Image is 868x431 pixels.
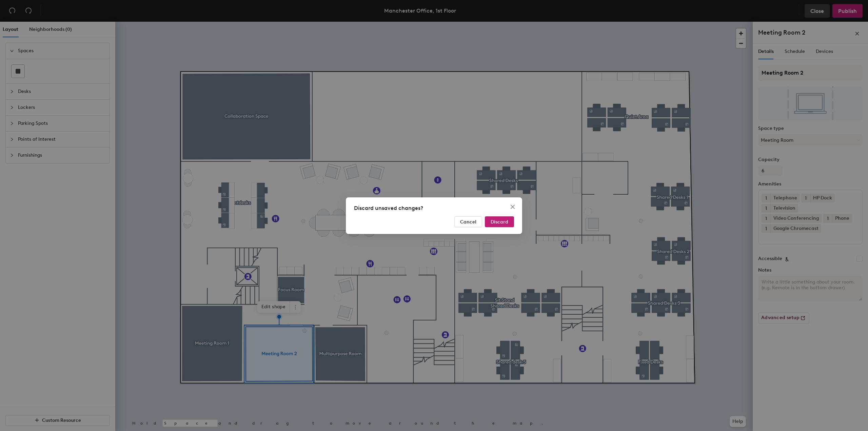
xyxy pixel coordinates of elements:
button: Close [507,201,518,212]
span: Cancel [460,219,476,224]
span: Discard [491,219,508,224]
span: close [510,204,515,210]
button: Cancel [454,216,482,227]
span: Close [507,204,518,210]
button: Discard [485,216,514,227]
div: Discard unsaved changes? [354,204,514,212]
